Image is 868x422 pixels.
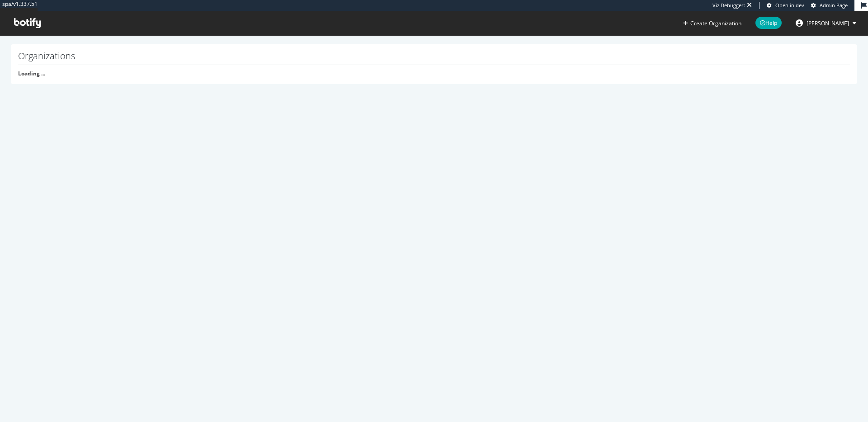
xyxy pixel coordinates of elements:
button: Create Organization [683,19,742,28]
div: Viz Debugger: [712,2,745,9]
span: Open in dev [775,2,804,9]
span: eric [807,19,849,27]
span: Admin Page [820,2,848,9]
strong: Loading ... [18,70,45,77]
button: [PERSON_NAME] [788,16,863,30]
a: Admin Page [811,2,848,9]
span: Help [755,17,782,29]
a: Open in dev [767,2,804,9]
h1: Organizations [18,51,850,65]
